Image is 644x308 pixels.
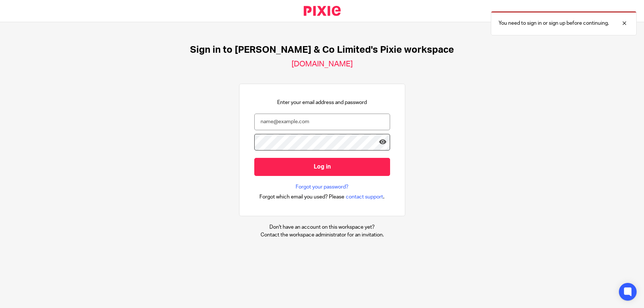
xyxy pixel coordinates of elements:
span: contact support [346,193,383,201]
p: Contact the workspace administrator for an invitation. [261,231,384,239]
p: You need to sign in or sign up before continuing. [499,20,609,27]
a: Forgot your password? [296,183,348,191]
input: name@example.com [254,114,390,130]
span: Forgot which email you used? Please [259,193,344,201]
h1: Sign in to [PERSON_NAME] & Co Limited's Pixie workspace [190,44,454,56]
input: Log in [254,158,390,176]
div: . [259,193,385,201]
p: Don't have an account on this workspace yet? [261,224,384,231]
p: Enter your email address and password [277,99,367,106]
h2: [DOMAIN_NAME] [292,59,353,69]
